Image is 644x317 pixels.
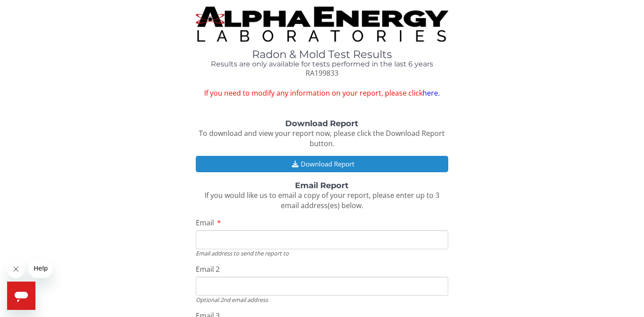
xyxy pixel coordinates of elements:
[199,128,445,148] span: To download and view your report now, please click the Download Report button.
[205,190,439,210] span: If you would like us to email a copy of your report, please enter up to 3 email address(es) below.
[7,260,25,278] iframe: Close message
[285,119,358,128] strong: Download Report
[295,181,349,190] strong: Email Report
[196,264,220,274] span: Email 2
[196,249,448,257] div: Email address to send the report to
[423,88,440,98] a: here.
[196,156,448,172] button: Download Report
[7,282,35,310] iframe: Button to launch messaging window
[28,259,52,278] iframe: Message from company
[196,49,448,60] h1: Radon & Mold Test Results
[196,296,448,304] div: Optional 2nd email address
[196,7,448,42] img: TightCrop.jpg
[196,88,448,98] span: If you need to modify any information on your report, please click
[306,68,338,78] span: RA199833
[196,218,214,228] span: Email
[196,60,448,68] h4: Results are only available for tests performed in the last 6 years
